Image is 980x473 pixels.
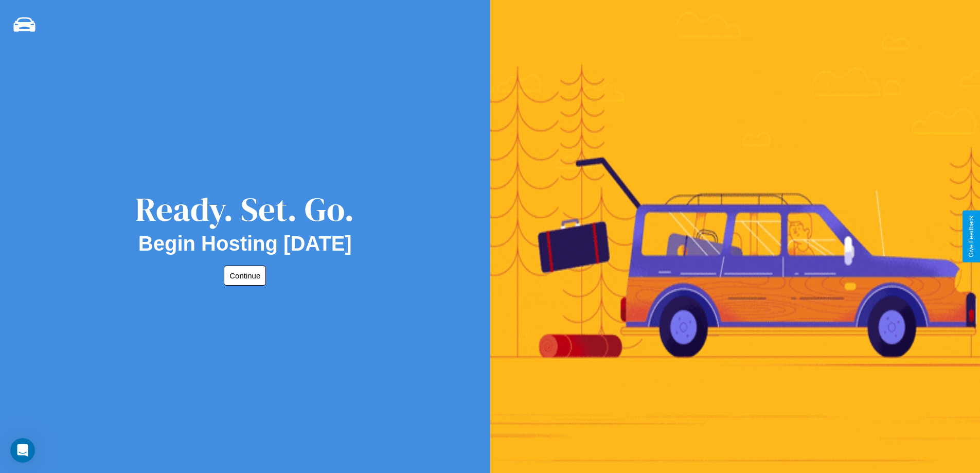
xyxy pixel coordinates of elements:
[135,186,354,232] div: Ready. Set. Go.
[968,216,975,257] div: Give Feedback
[10,438,35,463] iframe: Intercom live chat
[224,266,266,286] button: Continue
[138,232,352,255] h2: Begin Hosting [DATE]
